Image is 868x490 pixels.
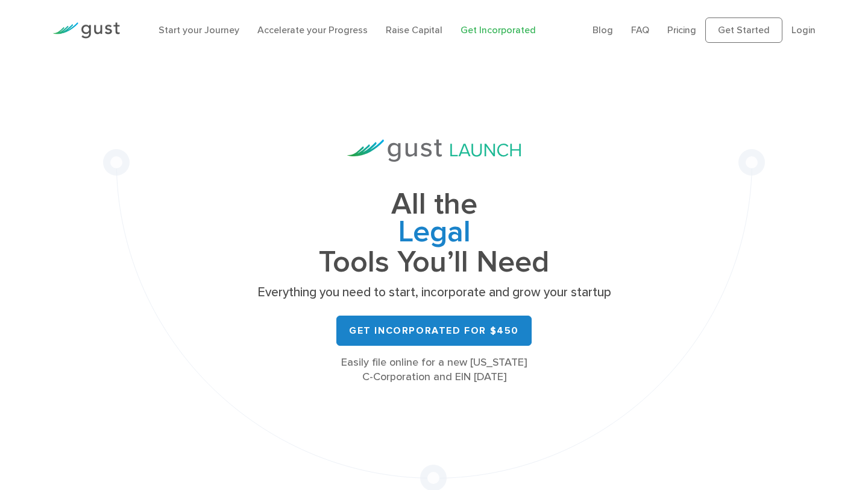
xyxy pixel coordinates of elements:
a: Blog [593,24,613,36]
img: Gust Logo [52,22,120,39]
a: FAQ [631,24,649,36]
a: Get Incorporated [461,24,536,36]
h1: All the Tools You’ll Need [253,191,615,276]
span: Legal [253,218,615,249]
a: Get Started [705,17,782,43]
img: Gust Launch Logo [347,139,521,162]
div: Easily file online for a new [US_STATE] C-Corporation and EIN [DATE] [253,355,615,384]
a: Login [791,24,816,36]
a: Pricing [667,24,696,36]
a: Accelerate your Progress [257,24,368,36]
a: Get Incorporated for $450 [336,316,532,346]
p: Everything you need to start, incorporate and grow your startup [253,284,615,301]
a: Raise Capital [386,24,442,36]
a: Start your Journey [159,24,239,36]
